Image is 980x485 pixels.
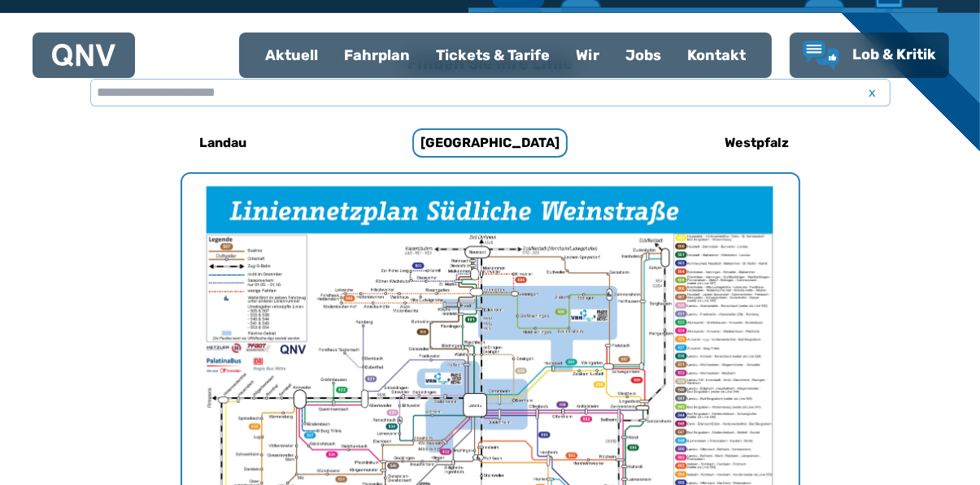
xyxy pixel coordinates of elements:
a: Lob & Kritik [803,41,936,70]
span: Lob & Kritik [852,45,936,63]
a: Fahrplan [331,34,423,76]
span: x [861,83,884,102]
a: Tickets & Tarife [423,34,563,76]
h6: Landau [194,130,254,156]
a: [GEOGRAPHIC_DATA] [382,123,599,162]
h6: Westpfalz [718,130,795,156]
a: Aktuell [252,34,331,76]
a: Wir [563,34,612,76]
a: Landau [115,123,332,162]
a: Jobs [612,34,674,76]
h6: [GEOGRAPHIC_DATA] [412,128,568,158]
a: QNV Logo [52,39,115,71]
a: Westpfalz [649,123,865,162]
img: QNV Logo [52,44,115,67]
a: Kontakt [674,34,759,76]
